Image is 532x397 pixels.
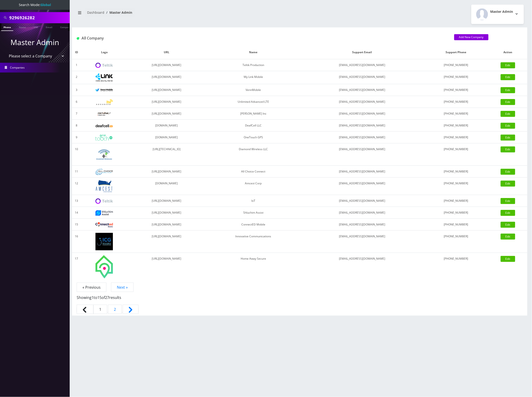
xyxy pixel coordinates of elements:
td: [URL][DOMAIN_NAME] [127,219,206,231]
td: [EMAIL_ADDRESS][DOMAIN_NAME] [301,71,424,84]
nav: breadcrumb [76,8,296,21]
td: [URL][DOMAIN_NAME] [127,71,206,84]
td: [PHONE_NUMBER] [424,195,489,207]
h2: Master Admin [490,10,513,14]
th: Action [489,46,527,59]
td: My Link Mobile [206,71,301,84]
td: [URL][DOMAIN_NAME] [127,253,206,281]
td: VennMobile [206,84,301,96]
img: Amcest Corp [95,180,113,192]
td: [PERSON_NAME] Inc [206,108,301,120]
th: URL [127,46,206,59]
a: Edit [501,146,515,152]
td: Teltik Production [206,59,301,71]
a: Next &raquo; [123,305,138,314]
img: Rexing Inc [95,112,113,116]
td: 3 [72,84,81,96]
td: 2 [72,71,81,84]
td: 6 [72,96,81,108]
img: Unlimited Advanced LTE [95,99,113,105]
a: Edit [501,135,515,141]
td: [PHONE_NUMBER] [424,132,489,143]
td: [PHONE_NUMBER] [424,253,489,281]
th: Logo [81,46,127,59]
th: Support Email [301,46,424,59]
td: [PHONE_NUMBER] [424,120,489,132]
img: Diamond Wireless LLC [95,146,113,163]
td: Diamond Wireless LLC [206,143,301,166]
td: 8 [72,120,81,132]
td: [URL][DOMAIN_NAME] [127,59,206,71]
td: 14 [72,207,81,219]
a: SIM [31,23,40,30]
a: Dashboard [87,10,104,15]
td: Innovative Communications [206,231,301,253]
td: 1 [72,59,81,71]
td: [PHONE_NUMBER] [424,143,489,166]
td: [PHONE_NUMBER] [424,231,489,253]
td: [PHONE_NUMBER] [424,166,489,178]
td: Shluchim Assist [206,207,301,219]
td: [URL][DOMAIN_NAME] [127,195,206,207]
img: IoT [95,198,113,204]
td: [EMAIL_ADDRESS][DOMAIN_NAME] [301,231,424,253]
td: 12 [72,178,81,195]
nav: Page navigation example [72,285,527,316]
td: [PHONE_NUMBER] [424,96,489,108]
td: Unlimited Advanced LTE [206,96,301,108]
li: Master Admin [104,10,132,15]
span: 1 [92,295,94,300]
img: Home Away Secure [95,255,113,278]
img: OneTouch GPS [95,135,113,141]
td: 17 [72,253,81,281]
h1: All Company [77,36,447,40]
td: [DOMAIN_NAME] [127,132,206,143]
td: [EMAIL_ADDRESS][DOMAIN_NAME] [301,120,424,132]
a: Edit [501,169,515,175]
td: [EMAIL_ADDRESS][DOMAIN_NAME] [301,219,424,231]
td: [EMAIL_ADDRESS][DOMAIN_NAME] [301,84,424,96]
td: [URL][DOMAIN_NAME] [127,207,206,219]
a: Go to page 2 [108,305,122,314]
td: [URL][DOMAIN_NAME] [127,231,206,253]
a: Phone [1,23,13,31]
a: Add New Company [454,34,489,40]
td: [EMAIL_ADDRESS][DOMAIN_NAME] [301,108,424,120]
td: [URL][TECHNICAL_ID] [127,143,206,166]
span: 1 [93,305,107,314]
img: All Company [77,37,79,40]
a: Edit [501,62,515,68]
th: Support Phone [424,46,489,59]
td: [PHONE_NUMBER] [424,219,489,231]
td: [PHONE_NUMBER] [424,178,489,195]
a: Edit [501,123,515,129]
td: 13 [72,195,81,207]
td: [EMAIL_ADDRESS][DOMAIN_NAME] [301,253,424,281]
nav: Pagination Navigation [77,285,523,316]
td: [PHONE_NUMBER] [424,108,489,120]
td: All Choice Connect [206,166,301,178]
td: [EMAIL_ADDRESS][DOMAIN_NAME] [301,178,424,195]
td: [URL][DOMAIN_NAME] [127,166,206,178]
a: Edit [501,198,515,204]
th: ID [72,46,81,59]
span: 27 [105,295,109,300]
td: [DOMAIN_NAME] [127,178,206,195]
td: [PHONE_NUMBER] [424,71,489,84]
td: 15 [72,219,81,231]
td: Home Away Secure [206,253,301,281]
img: DeafCell LLC [95,124,113,127]
td: [EMAIL_ADDRESS][DOMAIN_NAME] [301,59,424,71]
a: Edit [501,222,515,228]
td: 10 [72,143,81,166]
img: Shluchim Assist [95,210,113,216]
span: Companies [10,66,25,69]
img: My Link Mobile [95,73,113,82]
td: [EMAIL_ADDRESS][DOMAIN_NAME] [301,96,424,108]
td: Amcest Corp [206,178,301,195]
a: Edit [501,111,515,117]
td: [PHONE_NUMBER] [424,207,489,219]
img: ConnectED Mobile [95,222,113,227]
span: 15 [97,295,102,300]
input: Search All Companies [9,13,69,22]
